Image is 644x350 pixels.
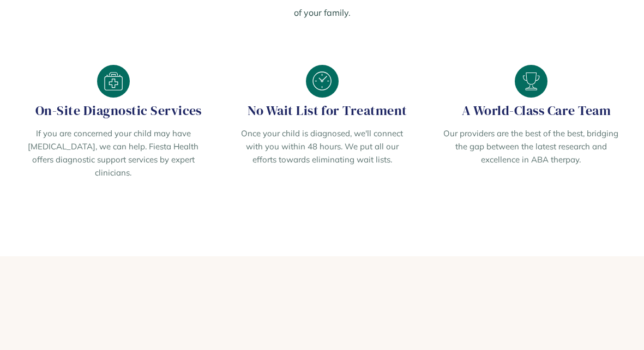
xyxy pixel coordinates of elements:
h2: On-Site Diagnostic Services [24,103,202,118]
p: If you are concerned your child may have [MEDICAL_DATA], we can help. Fiesta Health offers diagno... [24,127,202,179]
img: 24 Hours Service - Doctor Webflow Template [306,65,339,98]
p: Our providers are the best of the best, bridging the gap between the latest research and excellen... [442,127,620,166]
img: Years of Experience - Doctor Webflow Template [97,65,130,98]
p: Once your child is diagnosed, we'll connect with you within 48 hours. We put all our efforts towa... [233,127,411,166]
h2: A World-Class Care Team [442,103,620,118]
h2: No Wait List for Treatment [233,103,411,118]
img: High Quality Care - Doctor Webflow Template [515,65,547,98]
